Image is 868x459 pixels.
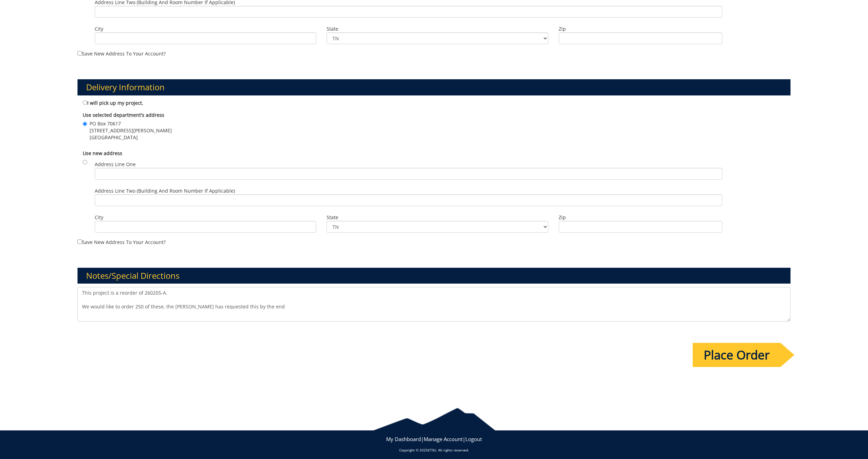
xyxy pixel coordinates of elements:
input: Zip [559,32,722,44]
input: Place Order [693,343,781,367]
label: City [95,25,316,32]
a: Logout [465,436,482,442]
a: Manage Account [424,436,463,442]
span: [GEOGRAPHIC_DATA] [90,134,172,141]
input: Address Line One [95,168,722,180]
input: City [95,32,316,44]
label: I will pick up my project. [83,99,143,106]
h3: Notes/Special Directions [77,268,790,284]
input: Address Line Two (Building and Room Number if applicable) [95,194,722,206]
input: Save new address to your account? [77,51,82,55]
b: Use selected department's address [83,112,164,118]
label: Zip [559,25,722,32]
input: Address Line Two (Building and Room Number if applicable) [95,6,722,18]
input: City [95,221,316,233]
label: State [327,25,548,32]
span: PO Box 70617 [90,120,172,127]
input: PO Box 70617 [STREET_ADDRESS][PERSON_NAME] [GEOGRAPHIC_DATA] [83,122,87,126]
textarea: This project is a reorder of 260205-A. [77,287,790,322]
b: Use new address [83,150,122,156]
h3: Delivery Information [77,79,790,95]
input: I will pick up my project. [83,100,87,105]
label: City [95,214,316,221]
span: [STREET_ADDRESS][PERSON_NAME] [90,127,172,134]
label: Zip [559,214,722,221]
input: Save new address to your account? [77,239,82,244]
label: State [327,214,548,221]
a: ETSU [428,448,436,452]
a: My Dashboard [386,436,421,442]
input: Zip [559,221,722,233]
label: Address Line Two (Building and Room Number if applicable) [95,187,722,206]
label: Address Line One [95,161,722,180]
